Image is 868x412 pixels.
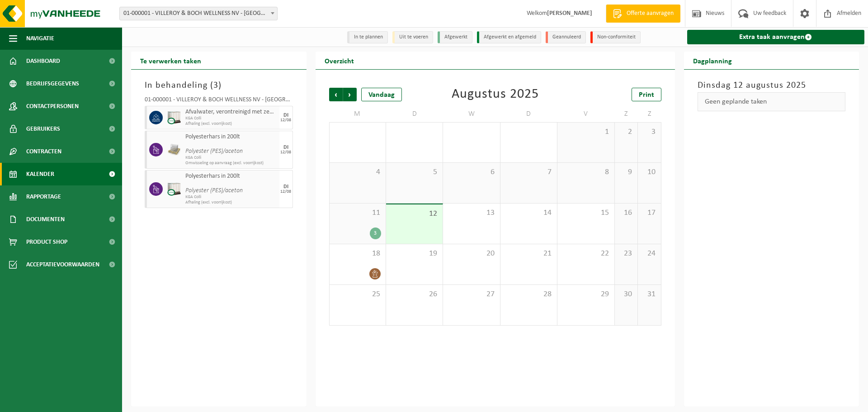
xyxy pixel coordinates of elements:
span: Print [639,91,654,99]
li: Uit te voeren [392,31,433,43]
span: 14 [505,208,552,218]
span: 17 [642,208,656,218]
td: M [329,106,386,122]
li: Afgewerkt en afgemeld [477,31,541,43]
img: PB-IC-CU [167,182,181,196]
td: Z [638,106,661,122]
a: Extra taak aanvragen [687,30,865,44]
span: 1 [562,127,609,137]
span: 22 [562,249,609,259]
li: In te plannen [347,31,388,43]
span: 25 [334,289,381,299]
span: 29 [562,289,609,299]
span: Polyesterhars in 200lt [185,133,277,141]
span: Afhaling (excl. voorrijkost) [185,200,277,205]
span: Contactpersonen [26,95,79,118]
a: Print [632,88,661,101]
span: Kalender [26,163,54,185]
h2: Dagplanning [684,52,741,69]
span: 16 [619,208,633,218]
span: Vorige [329,88,343,101]
td: D [500,106,557,122]
span: 4 [334,167,381,177]
td: Z [615,106,638,122]
span: 27 [448,289,495,299]
li: Non-conformiteit [590,31,641,43]
span: 12 [391,209,438,219]
span: 18 [334,249,381,259]
span: 19 [391,249,438,259]
span: Dashboard [26,50,60,72]
i: Polyester (PES)/aceton [185,148,243,155]
img: PB-IC-CU [167,111,181,124]
div: 12/08 [280,150,291,155]
span: 9 [619,167,633,177]
span: Afvalwater, verontreinigd met zeepresten [185,109,277,116]
span: 11 [334,208,381,218]
div: DI [283,145,288,150]
div: DI [283,184,288,189]
div: 3 [370,227,381,239]
span: Contracten [26,140,61,163]
div: 12/08 [280,118,291,123]
span: KGA Colli [185,155,277,161]
span: Gebruikers [26,118,60,140]
span: 3 [213,81,218,90]
h2: Overzicht [316,52,363,69]
span: 13 [448,208,495,218]
span: Offerte aanvragen [624,9,676,18]
span: Documenten [26,208,65,231]
h2: Te verwerken taken [131,52,210,69]
span: 2 [619,127,633,137]
span: 26 [391,289,438,299]
span: Afhaling (excl. voorrijkost) [185,121,277,127]
span: 20 [448,249,495,259]
span: 21 [505,249,552,259]
i: Polyester (PES)/aceton [185,187,243,194]
div: Geen geplande taken [698,92,846,111]
span: Rapportage [26,185,61,208]
div: DI [283,113,288,118]
span: 15 [562,208,609,218]
span: Navigatie [26,27,54,50]
span: KGA Colli [185,116,277,121]
span: 5 [391,167,438,177]
span: Product Shop [26,231,67,253]
td: V [557,106,614,122]
td: W [443,106,500,122]
span: 6 [448,167,495,177]
strong: [PERSON_NAME] [547,10,592,17]
td: D [386,106,443,122]
div: Vandaag [361,88,402,101]
span: 10 [642,167,656,177]
span: 30 [619,289,633,299]
span: 7 [505,167,552,177]
span: 01-000001 - VILLEROY & BOCH WELLNESS NV - ROESELARE [120,7,277,20]
a: Offerte aanvragen [606,5,680,23]
span: Omwisseling op aanvraag (excl. voorrijkost) [185,161,277,166]
h3: Dinsdag 12 augustus 2025 [698,79,846,92]
h3: In behandeling ( ) [145,79,293,92]
span: Bedrijfsgegevens [26,72,79,95]
span: 3 [642,127,656,137]
div: 12/08 [280,189,291,194]
span: 24 [642,249,656,259]
img: LP-PA-00000-WDN-11 [167,143,181,156]
span: Volgende [343,88,357,101]
span: Acceptatievoorwaarden [26,253,99,276]
span: 01-000001 - VILLEROY & BOCH WELLNESS NV - ROESELARE [119,7,278,20]
span: 23 [619,249,633,259]
span: Polyesterhars in 200lt [185,173,277,180]
li: Geannuleerd [546,31,586,43]
span: 8 [562,167,609,177]
span: 31 [642,289,656,299]
div: 01-000001 - VILLEROY & BOCH WELLNESS NV - [GEOGRAPHIC_DATA] [145,97,293,106]
span: KGA Colli [185,194,277,200]
li: Afgewerkt [438,31,472,43]
span: 28 [505,289,552,299]
div: Augustus 2025 [452,88,539,101]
